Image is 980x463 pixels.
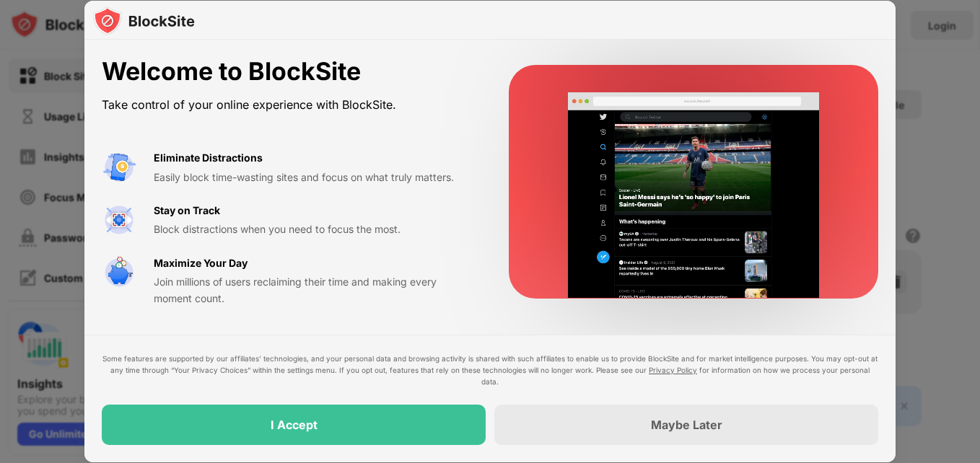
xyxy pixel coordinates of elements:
[154,274,474,307] div: Join millions of users reclaiming their time and making every moment count.
[93,6,195,35] img: logo-blocksite.svg
[102,255,136,290] img: value-safe-time.svg
[102,150,136,185] img: value-avoid-distractions.svg
[651,418,722,432] div: Maybe Later
[154,169,474,185] div: Easily block time-wasting sites and focus on what truly matters.
[154,203,220,219] div: Stay on Track
[649,366,697,374] a: Privacy Policy
[154,221,474,237] div: Block distractions when you need to focus the most.
[102,353,878,387] div: Some features are supported by our affiliates’ technologies, and your personal data and browsing ...
[271,418,318,432] div: I Accept
[154,150,263,166] div: Eliminate Distractions
[102,203,136,237] img: value-focus.svg
[102,57,474,87] div: Welcome to BlockSite
[102,94,474,115] div: Take control of your online experience with BlockSite.
[154,255,248,271] div: Maximize Your Day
